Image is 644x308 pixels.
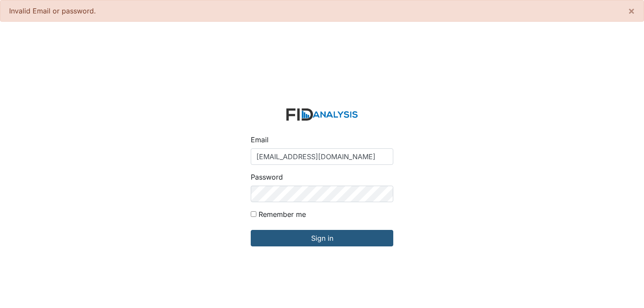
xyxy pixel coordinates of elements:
[259,209,306,220] label: Remember me
[628,4,635,17] span: ×
[619,0,644,21] button: ×
[251,230,393,246] input: Sign in
[286,108,358,121] img: logo-2fc8c6e3336f68795322cb6e9a2b9007179b544421de10c17bdaae8622450297.svg
[251,172,283,182] label: Password
[251,134,269,145] label: Email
